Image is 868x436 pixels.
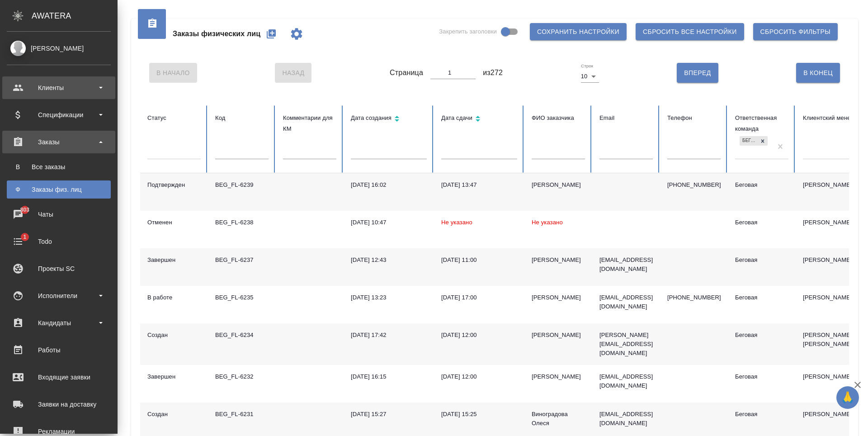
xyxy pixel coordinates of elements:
[32,7,118,25] div: AWATERA
[735,293,788,302] div: Беговая
[215,113,269,123] div: Код
[2,393,115,416] a: Заявки на доставку
[599,372,653,390] p: [EMAIL_ADDRESS][DOMAIN_NAME]
[173,28,260,39] span: Заказы физических лиц
[581,70,599,83] div: 10
[215,410,269,419] div: BEG_FL-6231
[11,162,106,171] div: Все заказы
[796,63,840,83] button: В Конец
[7,108,111,122] div: Спецификации
[760,26,830,38] span: Сбросить фильтры
[7,316,111,330] div: Кандидаты
[532,256,585,265] div: [PERSON_NAME]
[532,219,563,226] span: Не указано
[599,410,653,428] p: [EMAIL_ADDRESS][DOMAIN_NAME]
[215,218,269,227] div: BEG_FL-6238
[351,256,427,265] div: [DATE] 12:43
[803,67,833,79] span: В Конец
[836,386,859,409] button: 🙏
[351,410,427,419] div: [DATE] 15:27
[532,293,585,302] div: [PERSON_NAME]
[441,410,517,419] div: [DATE] 15:25
[147,410,201,419] div: Создан
[735,256,788,265] div: Беговая
[532,372,585,381] div: [PERSON_NAME]
[441,372,517,381] div: [DATE] 12:00
[351,293,427,302] div: [DATE] 13:23
[283,113,336,134] div: Комментарии для КМ
[215,180,269,190] div: BEG_FL-6239
[18,232,32,242] span: 1
[581,64,593,68] label: Строк
[439,27,497,36] span: Закрепить заголовки
[441,180,517,190] div: [DATE] 13:47
[215,331,269,340] div: BEG_FL-6234
[599,256,653,274] p: [EMAIL_ADDRESS][DOMAIN_NAME]
[2,203,115,226] a: 803Чаты
[2,366,115,389] a: Входящие заявки
[147,372,201,381] div: Завершен
[7,289,111,303] div: Исполнители
[7,235,111,248] div: Todo
[7,208,111,221] div: Чаты
[532,180,585,190] div: [PERSON_NAME]
[735,410,788,419] div: Беговая
[599,293,653,311] p: [EMAIL_ADDRESS][DOMAIN_NAME]
[11,185,106,194] div: Заказы физ. лиц
[840,388,855,407] span: 🙏
[441,219,472,226] span: Не указано
[215,293,269,302] div: BEG_FL-6235
[7,398,111,411] div: Заявки на доставку
[2,257,115,280] a: Проекты SC
[677,63,718,83] button: Вперед
[753,23,838,40] button: Сбросить фильтры
[147,113,201,123] div: Статус
[2,230,115,253] a: 1Todo
[537,26,619,38] span: Сохранить настройки
[530,23,627,40] button: Сохранить настройки
[147,293,201,302] div: В работе
[667,180,721,190] p: [PHONE_NUMBER]
[7,81,111,95] div: Клиенты
[147,180,201,190] div: Подтвержден
[260,23,282,45] button: Создать
[7,43,111,53] div: [PERSON_NAME]
[7,180,111,199] a: ФЗаказы физ. лиц
[684,67,711,79] span: Вперед
[636,23,744,40] button: Сбросить все настройки
[599,113,653,123] div: Email
[15,205,35,214] span: 803
[532,331,585,340] div: [PERSON_NAME]
[532,113,585,123] div: ФИО заказчика
[441,293,517,302] div: [DATE] 17:00
[7,343,111,357] div: Работы
[441,113,517,126] div: Сортировка
[147,218,201,227] div: Отменен
[599,331,653,358] p: [PERSON_NAME][EMAIL_ADDRESS][DOMAIN_NAME]
[147,256,201,265] div: Завершен
[390,67,423,78] span: Страница
[735,113,788,134] div: Ответственная команда
[532,410,585,428] div: Виноградова Олеся
[735,372,788,381] div: Беговая
[441,256,517,265] div: [DATE] 11:00
[740,136,758,146] div: Беговая
[441,331,517,340] div: [DATE] 12:00
[215,256,269,265] div: BEG_FL-6237
[643,26,737,38] span: Сбросить все настройки
[7,158,111,176] a: ВВсе заказы
[147,331,201,340] div: Создан
[7,370,111,384] div: Входящие заявки
[351,113,427,126] div: Сортировка
[735,331,788,340] div: Беговая
[2,339,115,361] a: Работы
[351,372,427,381] div: [DATE] 16:15
[667,293,721,302] p: [PHONE_NUMBER]
[351,331,427,340] div: [DATE] 17:42
[351,180,427,190] div: [DATE] 16:02
[735,218,788,227] div: Беговая
[667,113,721,123] div: Телефон
[351,218,427,227] div: [DATE] 10:47
[483,67,503,78] span: из 272
[735,180,788,190] div: Беговая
